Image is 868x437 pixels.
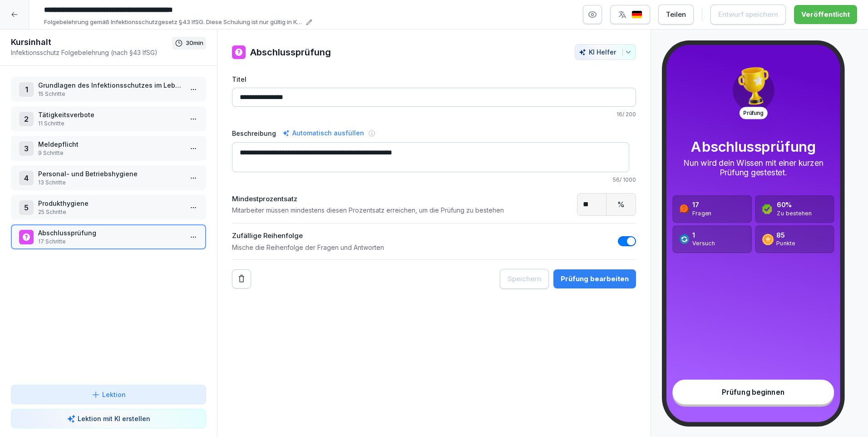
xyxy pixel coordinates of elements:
[281,128,366,139] div: Automatisch ausfüllen
[19,141,34,156] div: 3
[692,239,715,248] p: Versuch
[186,39,203,48] p: 30 min
[658,5,694,25] button: Teilen
[577,194,607,215] input: Passing Score
[19,171,34,185] div: 4
[78,414,150,423] p: Lektion mit KI erstellen
[38,80,182,90] p: Grundlagen des Infektionsschutzes im Lebensmittelbereich
[11,385,206,404] button: Lektion
[575,44,636,60] button: KI Helfer
[102,390,126,399] p: Lektion
[579,48,632,56] div: KI Helfer
[508,274,541,284] div: Speichern
[692,209,712,217] p: Fragen
[11,37,172,48] h1: Kursinhalt
[11,165,206,190] div: 4Personal- und Betriebshygiene13 Schritte
[232,194,504,204] p: Mindestprozentsatz
[794,5,857,24] button: Veröffentlicht
[38,149,182,157] p: 9 Schritte
[38,238,182,246] p: 17 Schritte
[776,239,795,248] p: Punkte
[232,110,636,119] p: 16 / 200
[679,234,690,244] img: assessment_attempt.svg
[739,107,767,119] p: Prüfung
[672,380,834,405] div: Prüfung beginnen
[232,176,636,184] p: 56 / 1000
[38,90,182,98] p: 15 Schritte
[38,139,182,149] p: Meldepflicht
[38,199,182,208] p: Produkthygiene
[11,195,206,220] div: 5Produkthygiene25 Schritte
[679,204,690,214] img: assessment_question.svg
[232,231,384,241] p: Zufällige Reihenfolge
[553,269,636,288] button: Prüfung bearbeiten
[232,129,276,138] label: Beschreibung
[777,209,812,217] p: Zu bestehen
[801,10,850,20] div: Veröffentlicht
[500,269,549,289] button: Speichern
[11,106,206,131] div: 2Tätigkeitsverbote11 Schritte
[11,136,206,161] div: 3Meldepflicht9 Schritte
[38,228,182,238] p: Abschlussprüfung
[250,45,331,59] h1: Abschlussprüfung
[718,10,778,20] div: Entwurf speichern
[19,82,34,97] div: 1
[607,194,636,215] div: %
[11,77,206,102] div: 1Grundlagen des Infektionsschutzes im Lebensmittelbereich15 Schritte
[762,204,772,214] img: assessment_check.svg
[666,10,686,20] div: Teilen
[38,110,182,119] p: Tätigkeitsverbote
[19,112,34,126] div: 2
[672,158,834,178] p: Nun wird dein Wissen mit einer kurzen Prüfung gestestet.
[232,269,251,288] button: Remove
[762,233,774,245] img: assessment_coin.svg
[38,179,182,187] p: 13 Schritte
[692,201,712,209] p: 17
[11,224,206,249] div: Abschlussprüfung17 Schritte
[19,200,34,215] div: 5
[232,243,384,252] p: Mische die Reihenfolge der Fragen und Antworten
[731,64,775,108] img: trophy.png
[561,274,629,284] div: Prüfung bearbeiten
[232,206,504,215] p: Mitarbeiter müssen mindestens diesen Prozentsatz erreichen, um die Prüfung zu bestehen
[631,10,642,19] img: de.svg
[776,231,795,239] p: 85
[692,231,715,239] p: 1
[710,5,786,25] button: Entwurf speichern
[38,169,182,179] p: Personal- und Betriebshygiene
[672,139,834,154] p: Abschlussprüfung
[44,18,303,27] p: Folgebelehrung gemäß Infektionsschutzgesetz §43 IfSG. Diese Schulung ist nur gültig in Kombinatio...
[11,409,206,428] button: Lektion mit KI erstellen
[777,201,812,209] p: 60 %
[232,74,636,84] label: Titel
[38,119,182,128] p: 11 Schritte
[38,208,182,216] p: 25 Schritte
[11,48,172,57] p: Infektionsschutz Folgebelehrung (nach §43 IfSG)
